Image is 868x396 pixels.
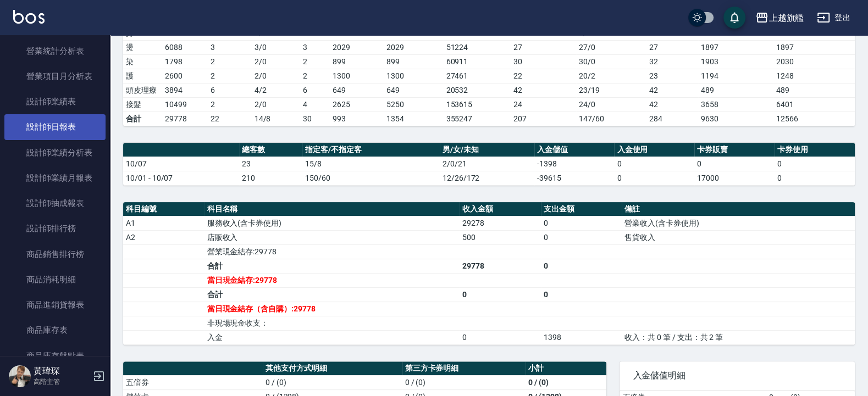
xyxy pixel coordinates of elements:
[330,83,384,97] td: 649
[460,216,541,230] td: 29278
[4,140,106,165] a: 設計師業績分析表
[4,64,106,89] a: 營業項目月分析表
[204,316,460,330] td: 非現場現金收支：
[443,69,511,83] td: 27461
[384,54,443,69] td: 899
[576,69,646,83] td: 20 / 2
[576,111,646,126] td: 147/60
[4,114,106,140] a: 設計師日報表
[646,83,698,97] td: 42
[123,202,855,345] table: a dense table
[123,230,204,244] td: A2
[204,330,460,344] td: 入金
[123,83,162,97] td: 頭皮理療
[208,69,251,83] td: 2
[123,69,162,83] td: 護
[460,230,541,244] td: 500
[263,361,402,376] th: 其他支付方式明細
[384,69,443,83] td: 1300
[239,143,302,157] th: 總客數
[751,7,808,29] button: 上越旗艦
[541,330,622,344] td: 1398
[252,54,301,69] td: 2 / 0
[440,143,534,157] th: 男/女/未知
[123,216,204,230] td: A1
[614,143,694,157] th: 入金使用
[208,40,251,54] td: 3
[384,111,443,126] td: 1354
[330,111,384,126] td: 993
[622,216,855,230] td: 營業收入(含卡券使用)
[208,97,251,111] td: 2
[162,97,208,111] td: 10499
[541,287,622,302] td: 0
[204,202,460,216] th: 科目名稱
[541,259,622,273] td: 0
[526,361,606,376] th: 小計
[443,111,511,126] td: 355247
[402,361,526,376] th: 第三方卡券明細
[4,191,106,216] a: 設計師抽成報表
[812,8,855,28] button: 登出
[511,40,576,54] td: 27
[239,157,302,171] td: 23
[443,40,511,54] td: 51224
[330,54,384,69] td: 899
[698,69,773,83] td: 1194
[384,83,443,97] td: 649
[541,216,622,230] td: 0
[4,292,106,317] a: 商品進銷貨報表
[384,40,443,54] td: 2029
[541,230,622,244] td: 0
[204,216,460,230] td: 服務收入(含卡券使用)
[443,54,511,69] td: 60911
[698,83,773,97] td: 489
[698,111,773,126] td: 9630
[541,202,622,216] th: 支出金額
[162,111,208,126] td: 29778
[402,375,526,389] td: 0 / (0)
[123,111,162,126] td: 合計
[4,317,106,343] a: 商品庫存表
[123,40,162,54] td: 燙
[646,111,698,126] td: 284
[511,97,576,111] td: 24
[443,83,511,97] td: 20532
[460,287,541,302] td: 0
[4,216,106,241] a: 設計師排行榜
[646,97,698,111] td: 42
[252,69,301,83] td: 2 / 0
[576,97,646,111] td: 24 / 0
[773,40,855,54] td: 1897
[4,267,106,292] a: 商品消耗明細
[775,171,855,185] td: 0
[576,40,646,54] td: 27 / 0
[694,143,775,157] th: 卡券販賣
[252,97,301,111] td: 2 / 0
[204,244,460,259] td: 營業現金結存:29778
[330,97,384,111] td: 2625
[622,330,855,344] td: 收入：共 0 筆 / 支出：共 2 筆
[123,202,204,216] th: 科目編號
[534,171,615,185] td: -39615
[34,366,90,377] h5: 黃瑋琛
[263,375,402,389] td: 0 / (0)
[300,54,330,69] td: 2
[13,10,45,24] img: Logo
[300,83,330,97] td: 6
[460,202,541,216] th: 收入金額
[239,171,302,185] td: 210
[694,157,775,171] td: 0
[769,11,804,25] div: 上越旗艦
[694,171,775,185] td: 17000
[4,89,106,114] a: 設計師業績表
[300,69,330,83] td: 2
[204,259,460,273] td: 合計
[773,83,855,97] td: 489
[460,259,541,273] td: 29778
[511,69,576,83] td: 22
[4,38,106,64] a: 營業統計分析表
[646,69,698,83] td: 23
[123,54,162,69] td: 染
[123,97,162,111] td: 接髮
